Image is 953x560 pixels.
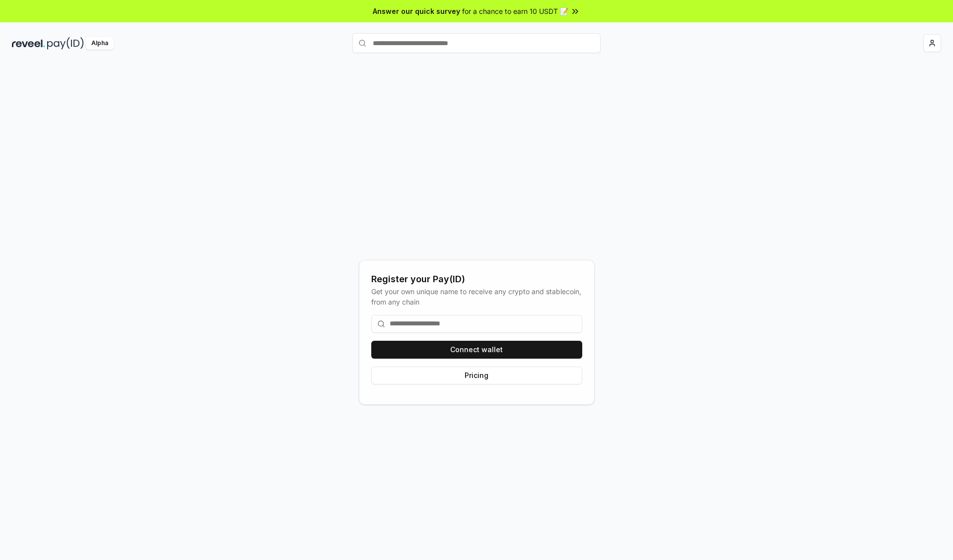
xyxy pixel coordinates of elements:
img: reveel_dark [12,37,45,50]
button: Connect wallet [371,341,582,359]
button: Pricing [371,367,582,384]
span: for a chance to earn 10 USDT 📝 [462,6,568,16]
div: Register your Pay(ID) [371,272,582,286]
div: Get your own unique name to receive any crypto and stablecoin, from any chain [371,286,582,307]
img: pay_id [47,37,84,50]
span: Answer our quick survey [373,6,460,16]
div: Alpha [86,37,114,50]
